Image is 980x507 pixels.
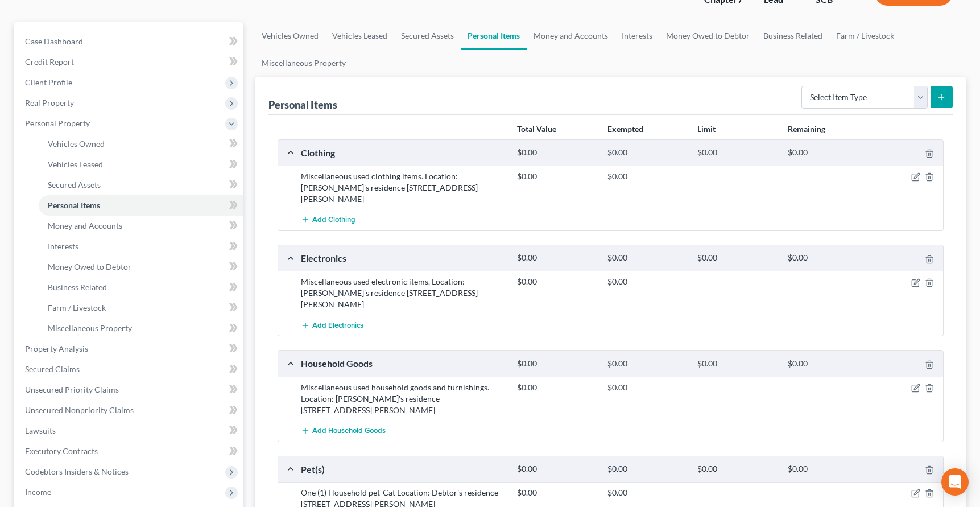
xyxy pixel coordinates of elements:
span: Vehicles Owned [48,139,105,149]
div: $0.00 [511,171,602,182]
a: Case Dashboard [16,31,243,52]
span: Vehicles Leased [48,159,103,169]
div: Miscellaneous used electronic items. Location: [PERSON_NAME]'s residence [STREET_ADDRESS][PERSON_... [295,276,511,310]
a: Secured Assets [394,22,461,50]
div: $0.00 [602,147,692,158]
div: $0.00 [602,276,692,287]
a: Lawsuits [16,421,243,441]
div: Miscellaneous used clothing items. Location: [PERSON_NAME]'s residence [STREET_ADDRESS][PERSON_NAME] [295,171,511,205]
div: Personal Items [268,98,337,112]
span: Property Analysis [25,344,88,353]
div: $0.00 [602,487,692,498]
div: Household Goods [295,357,511,369]
a: Executory Contracts [16,441,243,461]
div: $0.00 [782,464,873,475]
button: Add Clothing [301,209,355,230]
a: Secured Claims [16,359,243,380]
div: Miscellaneous used household goods and furnishings. Location: [PERSON_NAME]'s residence [STREET_A... [295,382,511,416]
strong: Exempted [607,124,643,134]
span: Add Household Goods [312,426,386,435]
a: Interests [615,22,659,50]
div: $0.00 [511,253,602,263]
div: $0.00 [511,487,602,498]
a: Vehicles Owned [39,134,243,154]
div: $0.00 [511,358,602,369]
a: Business Related [39,277,243,298]
span: Codebtors Insiders & Notices [25,467,129,476]
a: Secured Assets [39,175,243,195]
a: Unsecured Priority Claims [16,380,243,400]
span: Business Related [48,282,107,292]
div: $0.00 [602,253,692,263]
div: Open Intercom Messenger [941,468,969,496]
div: $0.00 [511,276,602,287]
a: Money and Accounts [527,22,615,50]
div: $0.00 [511,382,602,393]
a: Personal Items [39,195,243,216]
div: $0.00 [692,358,782,369]
div: $0.00 [602,358,692,369]
div: $0.00 [602,171,692,182]
a: Vehicles Owned [255,22,325,50]
a: Property Analysis [16,339,243,359]
span: Unsecured Nonpriority Claims [25,405,134,415]
a: Miscellaneous Property [255,50,353,77]
div: $0.00 [782,358,873,369]
div: $0.00 [782,147,873,158]
span: Money Owed to Debtor [48,262,131,271]
div: $0.00 [511,464,602,475]
span: Case Dashboard [25,36,83,46]
span: Personal Items [48,200,100,210]
strong: Limit [697,124,716,134]
a: Unsecured Nonpriority Claims [16,400,243,421]
span: Client Profile [25,77,72,87]
span: Unsecured Priority Claims [25,385,119,394]
strong: Remaining [788,124,825,134]
a: Money and Accounts [39,216,243,236]
a: Farm / Livestock [39,298,243,318]
a: Money Owed to Debtor [39,257,243,277]
div: $0.00 [602,464,692,475]
span: Miscellaneous Property [48,323,132,333]
span: Secured Claims [25,364,80,374]
div: Electronics [295,252,511,264]
div: $0.00 [692,147,782,158]
span: Real Property [25,98,74,108]
div: $0.00 [511,147,602,158]
a: Vehicles Leased [325,22,394,50]
div: Clothing [295,147,511,159]
span: Executory Contracts [25,446,98,456]
div: Pet(s) [295,463,511,475]
a: Miscellaneous Property [39,318,243,339]
a: Vehicles Leased [39,154,243,175]
span: Income [25,487,51,497]
span: Add Clothing [312,216,355,225]
div: $0.00 [692,464,782,475]
span: Secured Assets [48,180,101,189]
a: Money Owed to Debtor [659,22,756,50]
a: Interests [39,236,243,257]
button: Add Electronics [301,315,363,336]
span: Personal Property [25,118,90,128]
span: Credit Report [25,57,74,67]
a: Credit Report [16,52,243,72]
div: $0.00 [692,253,782,263]
button: Add Household Goods [301,421,386,442]
span: Farm / Livestock [48,303,106,312]
a: Farm / Livestock [829,22,901,50]
div: $0.00 [602,382,692,393]
strong: Total Value [517,124,556,134]
span: Lawsuits [25,426,56,435]
a: Personal Items [461,22,527,50]
span: Add Electronics [312,321,363,330]
a: Business Related [756,22,829,50]
span: Money and Accounts [48,221,122,230]
span: Interests [48,241,78,251]
div: $0.00 [782,253,873,263]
